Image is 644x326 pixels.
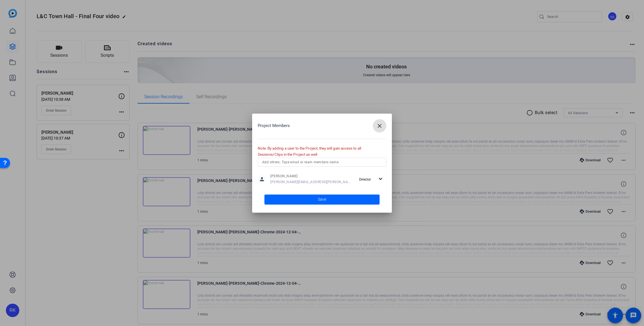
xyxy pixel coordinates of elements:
[258,119,386,133] div: Project Members
[262,159,382,166] input: Add others: Type email or team members name
[264,195,380,205] button: Save
[377,176,384,183] mat-icon: expand_more
[359,178,371,181] span: Director
[357,174,386,184] button: Director
[258,175,266,183] mat-icon: person
[376,123,383,129] mat-icon: close
[258,146,361,157] span: Note: By adding a user to the Project, they will gain access to all Sessions/Clips in the Project...
[270,174,353,178] span: [PERSON_NAME]
[318,196,326,202] span: Save
[270,180,353,184] span: [PERSON_NAME][EMAIL_ADDRESS][PERSON_NAME][PERSON_NAME][DOMAIN_NAME]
